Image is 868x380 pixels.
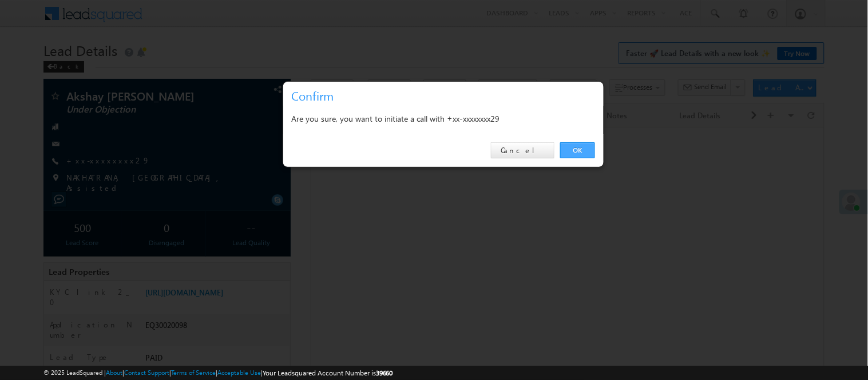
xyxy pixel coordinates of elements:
span: Your Leadsquared Account Number is [263,369,393,377]
span: 39660 [376,369,393,377]
h3: Confirm [292,86,600,106]
a: Acceptable Use [217,369,261,376]
a: Terms of Service [171,369,216,376]
span: © 2025 LeadSquared | | | | | [43,367,393,378]
a: Cancel [491,142,554,158]
a: About [106,369,122,376]
a: Contact Support [124,369,169,376]
a: OK [560,142,595,158]
div: Are you sure, you want to initiate a call with +xx-xxxxxxxx29 [292,111,595,126]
